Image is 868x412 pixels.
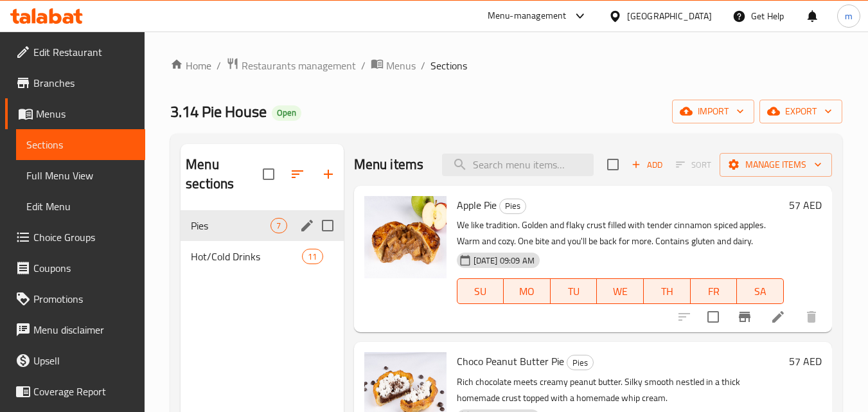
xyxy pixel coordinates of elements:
a: Branches [5,67,145,98]
span: Branches [33,75,135,91]
div: Pies [499,199,526,214]
span: Select to update [700,303,727,330]
span: Coupons [33,260,135,276]
a: Upsell [5,345,145,376]
span: Manage items [730,157,822,173]
span: Menus [386,58,416,73]
span: FR [696,282,732,301]
span: Upsell [33,353,135,368]
button: export [759,100,842,123]
span: export [770,103,832,120]
a: Menus [371,57,416,74]
h2: Menu items [354,155,424,174]
span: SU [463,282,499,301]
span: Coverage Report [33,384,135,399]
span: import [682,103,744,120]
span: Select section [599,151,626,178]
a: Home [170,58,211,73]
span: Restaurants management [242,58,356,73]
li: / [421,58,425,73]
span: Menus [36,106,135,121]
button: Branch-specific-item [729,301,760,332]
p: Rich chocolate meets creamy peanut butter. Silky smooth nestled in a thick homemade crust topped ... [457,374,784,406]
span: 11 [303,251,322,263]
nav: Menu sections [181,205,343,277]
div: [GEOGRAPHIC_DATA] [627,9,712,23]
span: Sections [430,58,467,73]
span: Sort sections [282,159,313,190]
h2: Menu sections [186,155,262,193]
span: Choice Groups [33,229,135,245]
span: Pies [191,218,270,233]
span: Select all sections [255,161,282,188]
span: MO [509,282,545,301]
span: Add item [626,155,668,175]
button: edit [297,216,317,235]
a: Coupons [5,253,145,283]
div: Pies7edit [181,210,343,241]
span: 3.14 Pie House [170,97,267,126]
button: WE [597,278,644,304]
button: delete [796,301,827,332]
span: Promotions [33,291,135,307]
div: Pies [567,355,594,370]
span: m [845,9,853,23]
span: 7 [271,220,286,232]
button: SA [737,278,784,304]
button: FR [691,278,738,304]
div: Hot/Cold Drinks11 [181,241,343,272]
a: Edit Menu [16,191,145,222]
input: search [442,154,594,176]
span: Add [630,157,664,172]
span: SA [742,282,779,301]
nav: breadcrumb [170,57,842,74]
span: Select section first [668,155,720,175]
a: Menu disclaimer [5,314,145,345]
div: items [270,218,287,233]
div: Menu-management [488,8,567,24]
span: [DATE] 09:09 AM [468,255,540,267]
button: SU [457,278,504,304]
div: Open [272,105,301,121]
a: Sections [16,129,145,160]
span: Sections [26,137,135,152]
a: Restaurants management [226,57,356,74]
a: Choice Groups [5,222,145,253]
h6: 57 AED [789,196,822,214]
button: MO [504,278,551,304]
span: Edit Menu [26,199,135,214]
span: Choco Peanut Butter Pie [457,352,564,371]
li: / [361,58,366,73]
a: Menus [5,98,145,129]
h6: 57 AED [789,352,822,370]
span: Pies [500,199,526,213]
button: TU [551,278,598,304]
span: Apple Pie [457,195,497,215]
span: Open [272,107,301,118]
a: Coverage Report [5,376,145,407]
span: Pies [567,355,593,370]
p: We like tradition. Golden and flaky crust filled with tender cinnamon spiced apples. Warm and coz... [457,217,784,249]
span: TU [556,282,592,301]
li: / [217,58,221,73]
button: TH [644,278,691,304]
span: TH [649,282,686,301]
a: Full Menu View [16,160,145,191]
span: Menu disclaimer [33,322,135,337]
span: WE [602,282,639,301]
span: Hot/Cold Drinks [191,249,302,264]
a: Edit menu item [770,309,786,325]
a: Edit Restaurant [5,37,145,67]
button: Add [626,155,668,175]
button: Add section [313,159,344,190]
button: import [672,100,754,123]
a: Promotions [5,283,145,314]
span: Edit Restaurant [33,44,135,60]
button: Manage items [720,153,832,177]
span: Full Menu View [26,168,135,183]
img: Apple Pie [364,196,447,278]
